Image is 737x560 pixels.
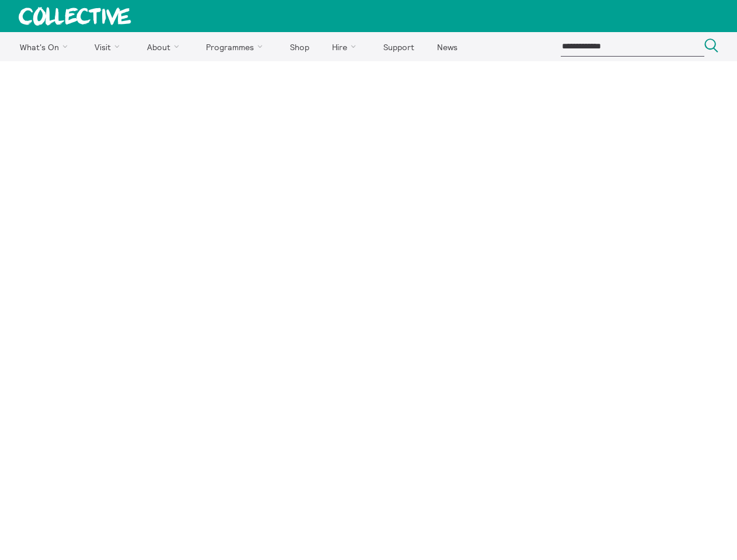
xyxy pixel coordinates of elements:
[196,32,278,61] a: Programmes
[322,32,371,61] a: Hire
[85,32,135,61] a: Visit
[137,32,194,61] a: About
[427,32,467,61] a: News
[373,32,424,61] a: Support
[280,32,319,61] a: Shop
[9,32,82,61] a: What's On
